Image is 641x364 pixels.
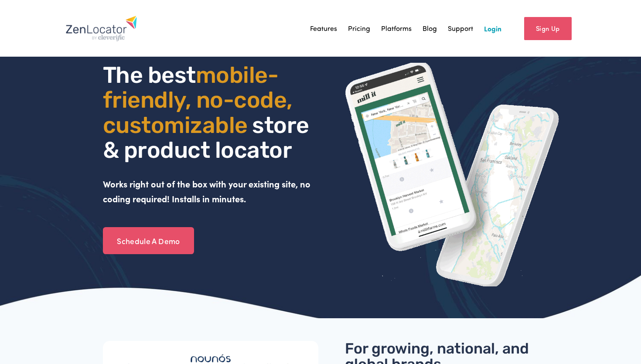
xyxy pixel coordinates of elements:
a: Login [484,22,501,35]
a: Pricing [348,22,370,35]
a: Blog [423,22,437,35]
img: ZenLocator phone mockup gif [345,63,560,286]
a: Schedule A Demo [103,227,194,254]
a: Features [310,22,337,35]
span: mobile- friendly, no-code, customizable [103,61,297,138]
a: Sign Up [524,17,572,40]
span: store & product locator [103,112,314,163]
a: Support [448,22,473,35]
img: Zenlocator [65,15,137,41]
a: Platforms [381,22,412,35]
strong: Works right out of the box with your existing site, no coding required! Installs in minutes. [103,178,313,204]
span: The best [103,61,196,88]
